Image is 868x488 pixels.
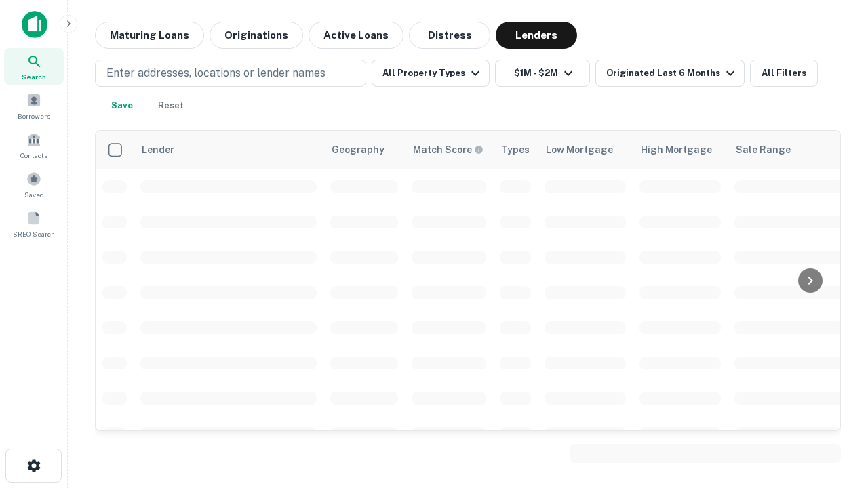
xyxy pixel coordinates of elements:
div: Lender [142,142,174,158]
th: Low Mortgage [538,131,633,169]
img: capitalize-icon.png [22,11,47,38]
a: SREO Search [4,205,64,242]
iframe: Chat Widget [800,336,868,401]
a: Search [4,48,64,85]
th: Geography [323,131,405,169]
button: Originated Last 6 Months [595,60,745,87]
span: Contacts [20,150,47,161]
a: Contacts [4,127,64,163]
button: All Property Types [372,60,490,87]
div: Low Mortgage [546,142,613,158]
p: Enter addresses, locations or lender names [106,65,325,81]
div: Types [501,142,530,158]
button: Distress [409,22,490,49]
th: Lender [134,131,323,169]
button: Enter addresses, locations or lender names [95,60,366,87]
div: Geography [332,142,384,158]
th: Capitalize uses an advanced AI algorithm to match your search with the best lender. The match sco... [405,131,493,169]
a: Borrowers [4,87,64,124]
span: Borrowers [18,110,50,121]
button: Active Loans [309,22,403,49]
th: Types [493,131,538,169]
div: Originated Last 6 Months [606,65,738,81]
th: Sale Range [728,131,850,169]
th: High Mortgage [633,131,728,169]
button: Maturing Loans [95,22,204,49]
div: Sale Range [736,142,791,158]
button: Reset [149,92,193,119]
button: $1M - $2M [495,60,590,87]
h6: Match Score [413,142,481,157]
div: High Mortgage [641,142,712,158]
button: All Filters [750,60,818,87]
button: Lenders [496,22,577,49]
span: SREO Search [13,228,55,239]
span: Saved [24,189,44,200]
a: Saved [4,166,64,203]
button: Save your search to get updates of matches that match your search criteria. [100,92,144,119]
div: Capitalize uses an advanced AI algorithm to match your search with the best lender. The match sco... [413,142,484,157]
button: Originations [210,22,303,49]
span: Search [22,71,46,82]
